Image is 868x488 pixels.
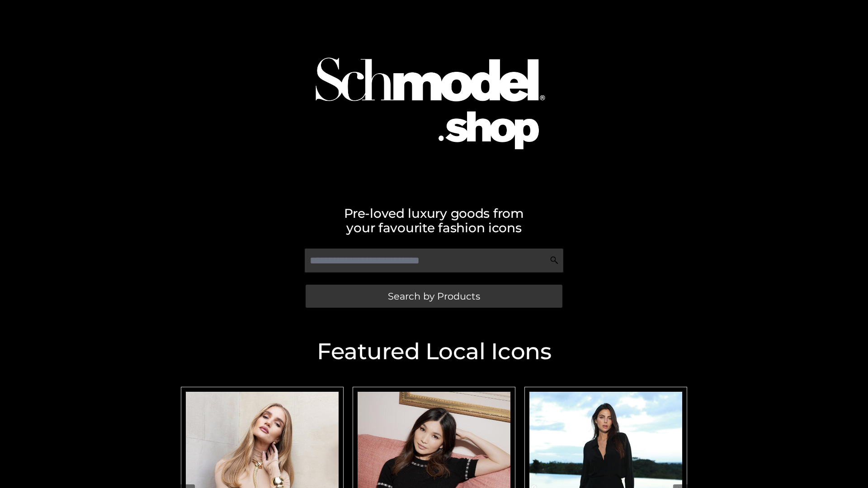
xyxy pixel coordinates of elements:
span: Search by Products [388,291,480,301]
h2: Featured Local Icons​ [176,340,692,363]
a: Search by Products [306,285,562,308]
img: Search Icon [550,256,559,265]
h2: Pre-loved luxury goods from your favourite fashion icons [176,206,692,235]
